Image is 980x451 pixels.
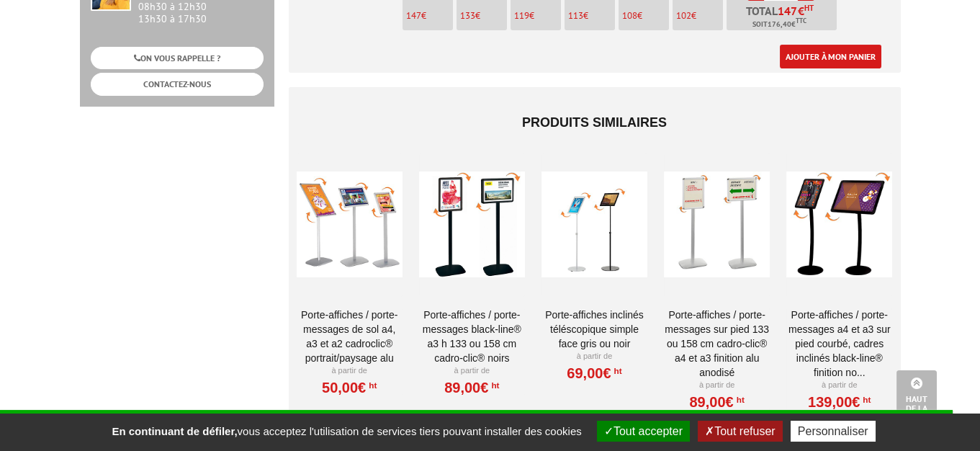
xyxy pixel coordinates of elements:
[786,380,892,391] p: À partir de
[568,11,615,21] p: €
[804,3,814,13] sup: HT
[780,45,881,68] a: Ajouter à mon panier
[568,9,583,22] span: 113
[541,351,647,362] p: À partir de
[611,366,622,376] sup: HT
[778,5,798,17] span: 147
[698,421,782,442] button: Tout refuser
[112,425,237,437] strong: En continuant de défiler,
[419,308,525,365] a: Porte-affiches / Porte-messages Black-Line® A3 H 133 ou 158 cm Cadro-Clic® noirs
[768,19,791,30] span: 176,40
[514,9,529,22] span: 119
[786,308,892,380] a: Porte-affiches / Porte-messages A4 et A3 sur pied courbé, cadres inclinés Black-Line® finition no...
[734,395,745,405] sup: HT
[896,370,937,429] a: Haut de la page
[297,365,403,377] p: À partir de
[567,369,621,378] a: 69,00€HT
[541,308,647,351] a: Porte-affiches inclinés téléscopique simple face gris ou noir
[322,383,377,392] a: 50,00€HT
[460,11,507,21] p: €
[752,19,806,30] span: Soit €
[514,11,561,21] p: €
[798,5,804,17] span: €
[91,47,264,69] a: ON VOUS RAPPELLE ?
[664,380,770,391] p: À partir de
[791,421,876,442] button: Personnaliser (fenêtre modale)
[419,365,525,377] p: À partir de
[488,380,499,390] sup: HT
[730,5,837,30] p: Total
[676,11,723,21] p: €
[796,17,806,24] sup: TTC
[444,383,499,392] a: 89,00€HT
[622,11,669,21] p: €
[808,398,871,406] a: 139,00€HT
[297,308,403,365] a: Porte-affiches / Porte-messages de sol A4, A3 et A2 CadroClic® portrait/paysage alu
[460,9,475,22] span: 133
[676,9,691,22] span: 102
[91,73,264,95] a: CONTACTEZ-NOUS
[664,308,770,380] a: Porte-affiches / Porte-messages sur pied 133 ou 158 cm Cadro-Clic® A4 et A3 finition alu anodisé
[406,11,453,21] p: €
[406,9,421,22] span: 147
[597,421,690,442] button: Tout accepter
[522,115,667,130] span: Produits similaires
[689,398,744,406] a: 89,00€HT
[104,425,588,437] span: vous acceptez l'utilisation de services tiers pouvant installer des cookies
[622,9,637,22] span: 108
[860,395,871,405] sup: HT
[366,380,377,390] sup: HT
